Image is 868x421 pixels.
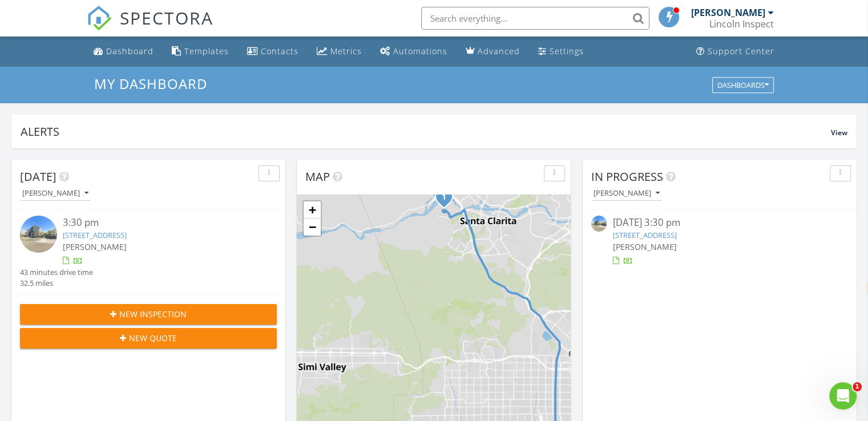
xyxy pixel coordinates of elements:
a: Zoom out [304,218,321,236]
a: Support Center [692,41,779,62]
span: View [831,128,847,137]
span: My Dashboard [94,74,207,93]
a: 3:30 pm [STREET_ADDRESS] [PERSON_NAME] 43 minutes drive time 32.5 miles [20,216,277,289]
a: SPECTORA [87,15,213,39]
span: New Inspection [119,308,187,320]
a: Automations (Basic) [376,41,452,62]
button: [PERSON_NAME] [20,186,91,201]
a: Contacts [243,41,303,62]
div: Advanced [478,46,520,56]
div: Automations [393,46,447,56]
div: [PERSON_NAME] [691,7,765,18]
div: Settings [550,46,584,56]
img: The Best Home Inspection Software - Spectora [87,6,112,31]
button: New Quote [20,328,277,349]
span: Map [305,169,330,184]
span: New Quote [129,332,177,344]
a: Metrics [312,41,366,62]
div: 32.5 miles [20,278,93,289]
button: New Inspection [20,304,277,325]
div: [PERSON_NAME] [22,189,88,197]
div: Dashboard [106,46,154,56]
div: Metrics [330,46,362,56]
div: Support Center [708,46,774,56]
div: Alerts [21,124,831,139]
div: 43 minutes drive time [20,267,93,278]
span: 1 [853,382,862,391]
span: [PERSON_NAME] [63,241,127,252]
span: [PERSON_NAME] [612,241,676,252]
a: [DATE] 3:30 pm [STREET_ADDRESS] [PERSON_NAME] [591,216,848,266]
div: Lincoln Inspect [709,18,774,30]
span: In Progress [591,169,663,184]
div: 27010 Declaration Rd, VALENCIA, CA 91355 [444,196,451,203]
button: Dashboards [712,77,774,93]
div: [PERSON_NAME] [594,189,660,197]
a: [STREET_ADDRESS] [63,230,127,240]
div: Templates [184,46,229,56]
span: [DATE] [20,169,56,184]
a: Settings [534,41,588,62]
button: [PERSON_NAME] [591,186,662,201]
a: Zoom in [304,201,321,218]
div: Dashboards [717,81,769,89]
div: 3:30 pm [63,216,256,230]
i: 1 [442,193,446,201]
img: streetview [20,216,57,253]
a: Advanced [461,41,524,62]
input: Search everything... [421,7,649,30]
a: Templates [167,41,233,62]
a: Dashboard [89,41,158,62]
div: [DATE] 3:30 pm [612,216,826,230]
div: Contacts [261,46,298,56]
a: [STREET_ADDRESS] [612,230,676,240]
span: SPECTORA [120,6,213,30]
img: streetview [591,216,607,231]
iframe: Intercom live chat [829,382,857,410]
